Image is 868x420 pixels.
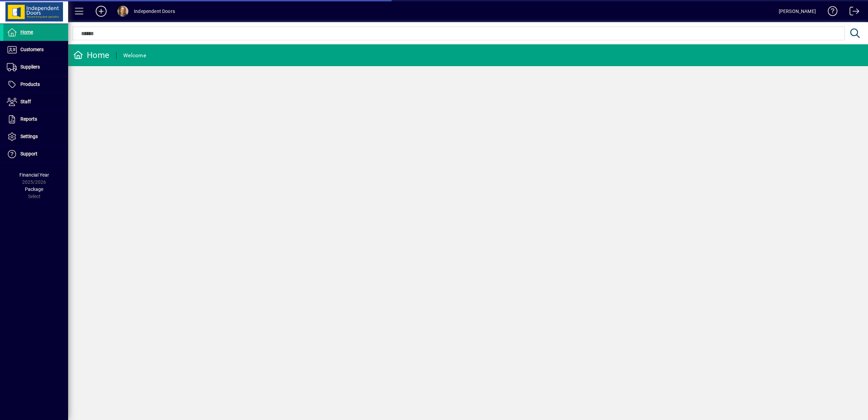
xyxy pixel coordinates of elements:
[3,93,68,110] a: Staff
[3,76,68,93] a: Products
[845,1,859,24] a: Logout
[3,146,68,163] a: Support
[20,47,44,52] span: Customers
[123,50,146,61] div: Welcome
[823,1,838,24] a: Knowledge Base
[779,6,816,17] div: [PERSON_NAME]
[20,81,40,87] span: Products
[20,64,40,70] span: Suppliers
[19,172,49,178] span: Financial Year
[73,50,109,61] div: Home
[3,41,68,58] a: Customers
[112,5,134,17] button: Profile
[134,6,175,17] div: Independent Doors
[20,116,37,122] span: Reports
[3,111,68,128] a: Reports
[90,5,112,17] button: Add
[20,29,33,35] span: Home
[25,186,43,192] span: Package
[3,59,68,76] a: Suppliers
[3,128,68,145] a: Settings
[20,134,38,139] span: Settings
[20,99,31,104] span: Staff
[20,151,37,156] span: Support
